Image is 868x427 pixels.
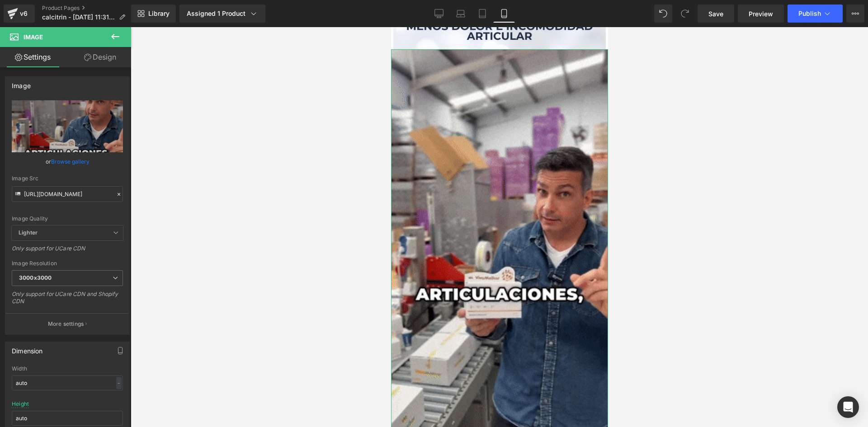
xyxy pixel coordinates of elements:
a: Tablet [472,5,493,23]
a: Laptop [450,5,472,23]
button: Undo [654,5,672,23]
div: Image Src [12,175,123,182]
a: Product Pages [42,5,132,12]
input: auto [12,411,123,426]
div: Open Intercom Messenger [837,396,859,418]
p: More settings [48,320,84,328]
div: Only support for UCare CDN and Shopify CDN [12,291,123,311]
a: v6 [4,5,35,23]
a: Preview [738,5,784,23]
span: Image [24,33,43,41]
div: Image [12,77,31,89]
div: Dimension [12,342,43,355]
div: Width [12,366,123,372]
div: Only support for UCare CDN [12,245,123,258]
a: New Library [131,5,176,23]
a: Design [67,47,133,67]
b: Lighter [19,229,38,236]
div: or [12,157,123,166]
div: Assigned 1 Product [187,9,258,18]
div: v6 [18,8,29,19]
span: Save [708,9,723,19]
input: Link [12,186,123,202]
div: - [116,377,122,389]
button: More settings [5,313,129,334]
div: Image Resolution [12,260,123,267]
button: Redo [676,5,694,23]
a: Browse gallery [51,154,90,169]
a: Mobile [493,5,515,23]
span: Preview [749,9,773,19]
span: Publish [798,10,821,17]
button: Publish [788,5,843,23]
input: auto [12,375,123,390]
div: Image Quality [12,216,123,222]
span: calcitrin - [DATE] 11:31:49 [42,14,115,21]
b: 3000x3000 [19,274,52,281]
span: Library [148,9,170,18]
button: More [846,5,864,23]
div: Height [12,401,29,407]
a: Desktop [428,5,450,23]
